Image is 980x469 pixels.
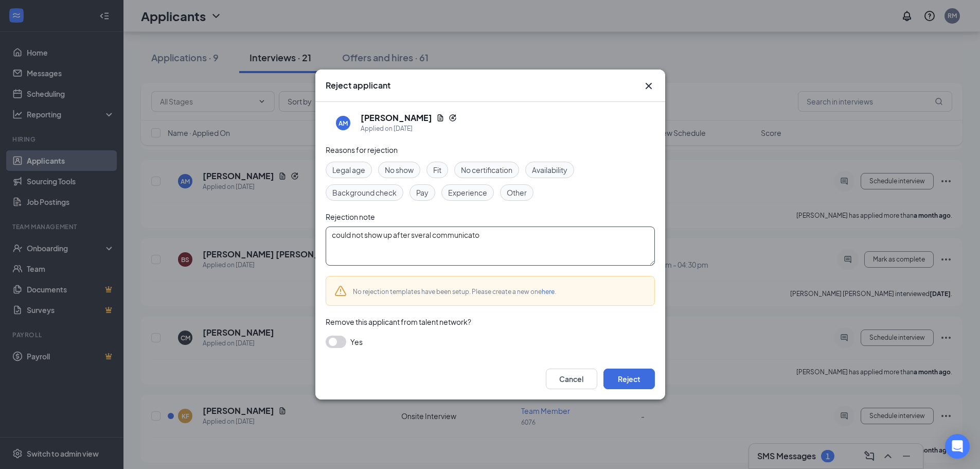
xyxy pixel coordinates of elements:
[326,80,390,91] h3: Reject applicant
[532,164,567,176] span: Availability
[326,212,375,221] span: Rejection note
[332,187,397,198] span: Background check
[643,80,655,92] svg: Cross
[361,112,432,124] h5: [PERSON_NAME]
[461,164,512,176] span: No certification
[448,187,487,198] span: Experience
[546,369,597,389] button: Cancel
[542,288,555,296] a: here
[338,119,348,128] div: AM
[353,288,556,296] span: No rejection templates have been setup. Please create a new one .
[449,114,457,122] svg: Reapply
[945,434,970,459] div: Open Intercom Messenger
[507,187,527,198] span: Other
[643,80,655,92] button: Close
[361,124,457,134] div: Applied on [DATE]
[326,227,655,266] textarea: could not show up after sveral communicato
[385,164,414,176] span: No show
[350,336,363,348] span: Yes
[436,114,444,122] svg: Document
[326,317,471,326] span: Remove this applicant from talent network?
[334,285,347,297] svg: Warning
[433,164,441,176] span: Fit
[332,164,365,176] span: Legal age
[416,187,429,198] span: Pay
[326,145,398,154] span: Reasons for rejection
[603,369,655,389] button: Reject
